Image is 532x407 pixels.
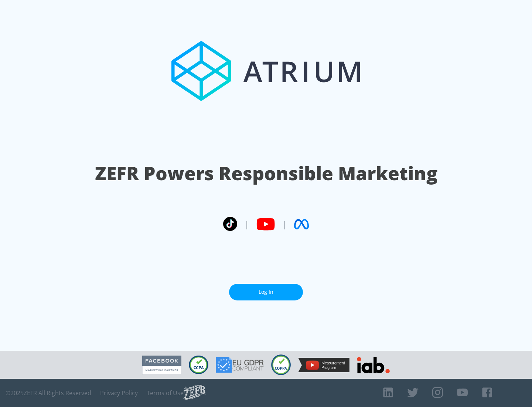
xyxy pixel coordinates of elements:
img: GDPR Compliant [216,357,264,373]
img: YouTube Measurement Program [298,358,349,372]
a: Terms of Use [147,389,184,397]
img: Facebook Marketing Partner [142,356,181,374]
span: © 2025 ZEFR All Rights Reserved [6,389,91,397]
img: CCPA Compliant [189,356,208,374]
h1: ZEFR Powers Responsible Marketing [95,161,437,186]
span: | [245,219,249,230]
a: Privacy Policy [100,389,138,397]
img: COPPA Compliant [271,354,291,375]
img: IAB [357,357,390,373]
span: | [282,219,287,230]
a: Log In [229,284,303,300]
